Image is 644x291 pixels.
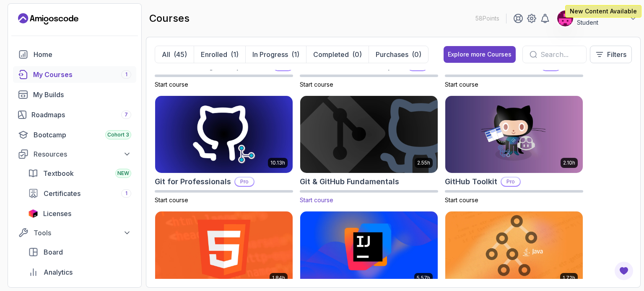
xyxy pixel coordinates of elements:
a: builds [13,86,136,103]
a: board [23,244,136,260]
span: Licenses [43,209,71,219]
p: 2.55h [417,160,430,166]
button: Explore more Courses [444,46,516,63]
img: IntelliJ IDEA Developer Guide card [300,211,438,288]
span: 1 [125,190,127,197]
div: (45) [174,49,187,59]
p: All [162,49,170,59]
div: My Courses [33,70,131,80]
span: 1 [125,71,127,78]
img: GitHub Toolkit card [445,96,583,173]
span: Analytics [44,267,73,277]
p: 2.10h [563,160,575,166]
div: Bootcamp [34,130,131,140]
p: 58 Points [475,14,499,23]
p: Filters [607,49,626,59]
button: Purchases(0) [369,46,428,63]
a: Landing page [18,12,78,26]
p: Completed [313,49,349,59]
h2: Git & GitHub Fundamentals [300,176,399,188]
span: Start course [155,81,188,88]
p: Pro [235,178,254,186]
span: 7 [125,111,128,118]
div: Explore more Courses [448,50,512,59]
div: Tools [34,228,131,238]
span: Textbook [43,168,74,178]
button: Tools [13,225,136,240]
p: 1.72h [563,275,575,281]
span: Start course [300,196,333,203]
div: (0) [352,49,362,59]
img: Git & GitHub Fundamentals card [297,94,441,175]
span: Board [44,247,63,257]
div: (0) [412,49,421,59]
span: Certificates [44,188,80,198]
span: Start course [445,81,478,88]
span: Cohort 3 [107,131,129,138]
div: Resources [34,149,131,159]
a: bootcamp [13,126,136,143]
div: Roadmaps [31,110,131,120]
p: 5.57h [417,275,430,281]
span: Start course [300,81,333,88]
h2: courses [149,12,190,25]
input: Search... [540,49,579,59]
a: analytics [23,264,136,281]
a: certificates [23,185,136,202]
span: NEW [117,170,129,177]
a: home [13,46,136,63]
a: courses [13,66,136,83]
p: In Progress [252,49,288,59]
img: HTML Essentials card [155,211,293,288]
button: Completed(0) [306,46,369,63]
div: (1) [231,49,239,59]
p: 10.13h [270,160,285,166]
img: user profile image [557,10,573,26]
button: All(45) [155,46,194,63]
div: Home [34,49,131,59]
button: In Progress(1) [245,46,306,63]
p: Enrolled [201,49,227,59]
p: Student [577,18,626,27]
h2: Git for Professionals [155,176,231,188]
p: Purchases [376,49,408,59]
img: jetbrains icon [28,209,38,218]
button: Open Feedback Button [614,261,634,281]
p: Pro [501,178,520,186]
img: Git for Professionals card [155,96,293,173]
a: textbook [23,165,136,182]
span: Start course [445,196,478,203]
p: New Content Available [570,7,637,15]
button: user profile image[PERSON_NAME]Student [557,10,637,27]
button: Resources [13,147,136,162]
span: Start course [155,196,188,203]
a: licenses [23,205,136,222]
button: Enrolled(1) [194,46,245,63]
div: (1) [291,49,299,59]
a: roadmaps [13,106,136,123]
h2: GitHub Toolkit [445,176,497,188]
img: Java Data Structures card [445,211,583,288]
div: My Builds [33,90,131,100]
p: 1.84h [272,275,285,281]
button: Filters [590,46,632,63]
